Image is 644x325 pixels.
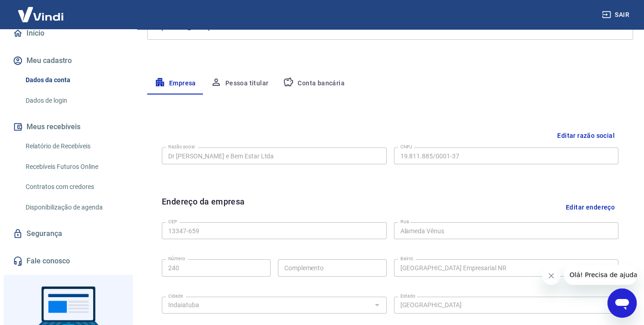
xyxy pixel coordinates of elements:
[5,6,77,14] span: Olá! Precisa de ajuda?
[162,195,245,219] h6: Endereço da empresa
[168,293,183,299] label: Cidade
[22,71,126,89] a: Dados da conta
[147,73,203,94] button: Empresa
[607,288,637,318] iframe: Botão para abrir a janela de mensagens
[22,137,126,156] a: Relatório de Recebíveis
[562,195,618,219] button: Editar endereço
[22,198,126,217] a: Disponibilização de agenda
[11,23,126,43] a: Início
[168,255,185,262] label: Número
[168,218,177,225] label: CEP
[400,143,412,150] label: CNPJ
[11,51,126,71] button: Meu cadastro
[400,293,415,299] label: Estado
[11,117,126,137] button: Meus recebíveis
[168,143,195,150] label: Razão social
[11,0,70,28] img: Vindi
[165,299,369,311] input: Digite aqui algumas palavras para buscar a cidade
[22,178,126,196] a: Contratos com credores
[11,251,126,271] a: Fale conosco
[400,255,413,262] label: Bairro
[203,73,276,94] button: Pessoa titular
[600,6,633,23] button: Sair
[22,157,126,176] a: Recebíveis Futuros Online
[276,73,352,94] button: Conta bancária
[564,265,637,285] iframe: Mensagem da empresa
[11,224,126,244] a: Segurança
[554,127,618,144] button: Editar razão social
[542,267,560,285] iframe: Fechar mensagem
[400,218,409,225] label: Rua
[22,91,126,110] a: Dados de login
